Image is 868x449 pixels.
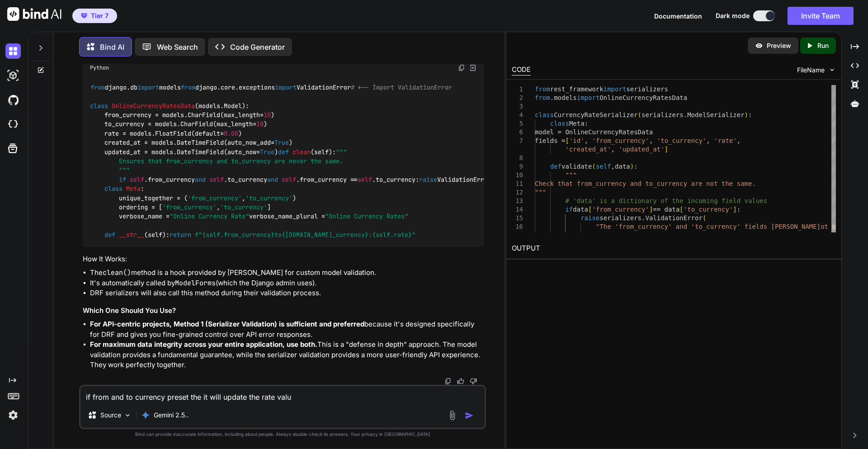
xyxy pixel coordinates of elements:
span: ( [592,163,595,170]
li: The method is a hook provided by [PERSON_NAME] for custom model validation. [90,268,484,278]
button: premiumTier 7 [72,9,117,23]
p: Run [817,41,829,50]
span: raise [580,214,599,222]
span: from [90,83,105,91]
span: self [209,175,224,184]
p: Web Search [157,42,198,52]
span: ues [756,197,767,204]
span: {self.from_currency} [202,231,274,239]
p: Bind AI [100,42,124,52]
span: serializers [626,85,668,93]
span: and [267,175,278,184]
span: rest_framework [550,85,603,93]
span: 'from_currency' [592,137,649,144]
span: validate [561,163,592,170]
span: 'to_currency' [656,137,706,144]
img: chevron down [828,66,836,74]
h2: OUTPUT [506,238,841,259]
p: Gemini 2.5.. [154,411,189,420]
div: 13 [512,197,523,205]
span: CurrencyRateSerializer [554,111,637,118]
span: : [634,163,637,170]
span: ot be the [821,223,855,230]
div: 10 [512,171,523,180]
span: , [736,137,740,144]
img: darkAi-studio [5,68,21,83]
span: Meta [569,120,585,127]
span: serializers.ModelSerializer [642,111,745,118]
span: import [137,83,159,91]
div: 8 [512,154,523,162]
img: Open in Browser [469,64,477,72]
span: "The 'from_currency' and 'to_currency' fields [PERSON_NAME] [596,223,821,230]
li: because it's designed specifically for DRF and gives you fine-grained control over API error resp... [90,319,484,340]
span: from [535,94,550,101]
span: """ [565,171,576,179]
span: {self.rate} [372,231,412,239]
span: import [576,94,599,101]
span: __str__ [119,231,144,239]
textarea: if from and to currency preset the it will update the rate valu [80,386,485,402]
span: self [130,175,144,184]
span: # 'data' is a dictionary of the incoming field val [565,197,755,204]
strong: For API-centric projects, Method 1 (Serializer Validation) is sufficient and preferred [90,320,364,328]
div: 11 [512,180,523,188]
span: class [104,185,123,193]
div: 1 [512,85,523,94]
span: == data [653,206,679,213]
span: .models [550,94,576,101]
span: """ Ensures that from_currency and to_currency are never the same. """ [90,148,347,175]
span: , [611,163,614,170]
span: "Online Currency Rate" [170,213,249,221]
span: 'rate' [714,137,737,144]
span: 10 [264,111,271,119]
li: This is a "defense in depth" approach. The model validation provides a fundamental guarantee, whi... [90,340,484,370]
span: OnlineCurrencyRatesData [112,102,195,110]
img: attachment [447,410,458,421]
span: [ [588,206,592,213]
button: Documentation [654,11,702,21]
span: """ [535,189,546,196]
span: class [90,102,108,110]
span: data [573,206,588,213]
span: self [314,148,329,156]
div: 7 [512,137,523,145]
div: 12 [512,188,523,197]
span: class [535,111,554,118]
span: 'id' [569,137,585,144]
span: import [275,83,297,91]
div: 5 [512,119,523,128]
span: True [274,139,289,147]
span: return [170,231,191,239]
span: Check that from_currency and to_currency a [535,180,695,187]
span: 'to_currency' [245,194,292,202]
span: clean [292,148,311,156]
div: 9 [512,162,523,171]
code: clean() [103,268,131,277]
span: Meta [126,185,141,193]
span: 10 [256,120,264,128]
span: 'to_currency' [220,203,267,211]
span: and [195,175,206,184]
li: DRF serializers will also call this method during their validation process. [90,288,484,298]
span: ( [703,214,706,222]
div: 4 [512,111,523,119]
span: , [649,137,653,144]
span: : [748,111,752,118]
code: ModelForms [175,279,216,288]
div: 6 [512,128,523,137]
span: [ [565,137,569,144]
h4: How It Works: [83,254,484,265]
span: self [148,231,162,239]
span: import [603,85,626,93]
h3: Which One Should You Use? [83,306,484,316]
img: Pick Models [124,411,132,419]
img: Bind AI [7,7,61,21]
div: 2 [512,94,523,102]
span: True [260,148,274,156]
img: dislike [470,378,477,385]
img: settings [5,407,21,423]
li: It's automatically called by (which the Django admin uses). [90,278,484,288]
span: ) [630,163,633,170]
p: Source [100,411,121,420]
